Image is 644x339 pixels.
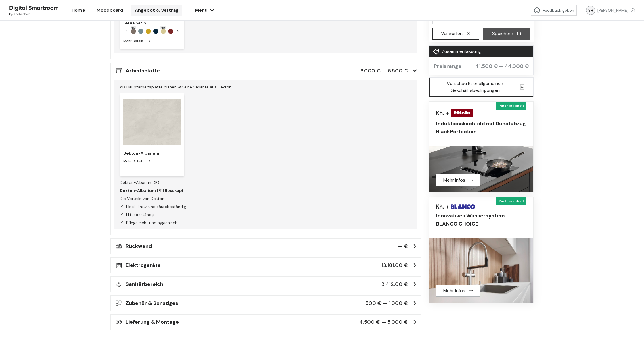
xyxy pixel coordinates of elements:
span: Feedback geben [543,7,574,13]
div: [PERSON_NAME] [597,7,635,13]
span: NEU [131,24,135,32]
span: 4.500 € — 5.000 € [359,318,408,326]
div: Partnerschaft [496,197,526,205]
button: Speichern [483,28,530,40]
span: Moodboard [97,7,123,14]
a: Home [68,5,89,16]
div: Dekton-Albarium (R) [114,80,417,229]
a: Vorschau Ihrer allgemeinen Geschäftsbedingungen [429,80,533,86]
h3: Lieferung & Montage [126,318,179,326]
h3: Zusammenfassung [442,48,481,55]
img: Sepiabraun samtmatt AFP [131,29,136,34]
img: Tiefblau samtmatt AFP [153,29,158,34]
h3: Arbeitsplatte [126,67,160,75]
button: SH[PERSON_NAME] [581,5,639,16]
a: Angebot & Vertrag [131,5,182,16]
h3: Sanitärbereich [126,280,163,288]
button: Vorschau Ihrer allgemeinen Geschäftsbedingungen [429,78,533,97]
span: Angebot & Vertrag [135,7,179,14]
span: NEU [161,24,165,32]
div: Albarium [123,150,181,157]
h3: Elektrogeräte [126,261,161,269]
b: Dekton-Albarium (R) | Rosskopf [120,188,183,193]
div: Mehr Details [123,157,181,163]
div: Pflegeleicht und hygienisch [120,219,411,227]
span: Mehr Infos [443,287,465,294]
img: Kuechenheld logo [9,4,59,17]
button: Verwerfen [432,28,479,40]
span: Verwerfen [441,30,463,37]
img: Herbstrot samtmatt AFP [168,29,173,34]
div: Mehr Details [123,36,181,43]
span: 41.500 € — 44.000 € [475,62,529,70]
button: Mehr Infos [436,285,480,297]
span: Speichern [492,30,513,37]
div: Partnerschaft [496,102,526,110]
span: 6.000 € — 6.500 € [360,67,408,75]
span: Mehr Infos [443,177,465,184]
div: Induktionskochfeld mit Dunstabzug BlackPerfection [436,120,526,136]
p: Als Hauptarbeitsplatte planen wir eine Variante aus Dekton. [120,83,411,91]
h3: Zubehör & Sonstiges [126,299,178,307]
span: Vorschau Ihrer allgemeinen Geschäftsbedingungen [434,80,516,94]
div: Die Vorteile von Dekton [120,194,411,227]
span: 500 € — 1.000 € [365,299,408,307]
span: Dekton - [123,151,141,156]
div: Fleck, kratz und säurebeständig [120,203,411,211]
img: Bild [429,238,533,303]
div: Siena Satin [123,20,181,26]
a: Moodboard [93,5,127,16]
img: Albarium [123,99,181,145]
span: Preisrange [434,62,461,70]
img: Curry samtmatt AFP [146,29,151,34]
span: Home [72,7,85,14]
button: Mehr Infos [436,174,480,186]
div: SH [586,6,595,15]
span: — € [398,242,408,250]
span: 3.412,00 € [381,280,408,288]
h3: Rückwand [126,242,152,250]
img: Sandgelb samtmatt AFP [161,29,166,34]
div: Hitzebeständig [120,211,411,219]
div: Innovatives Wassersystem BLANCO CHOICE [436,212,526,228]
img: Bild [429,146,533,192]
button: Menü [191,5,217,16]
span: 13.181,00 € [381,261,408,269]
img: Blaugrau samtmatt AFP [138,29,143,34]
